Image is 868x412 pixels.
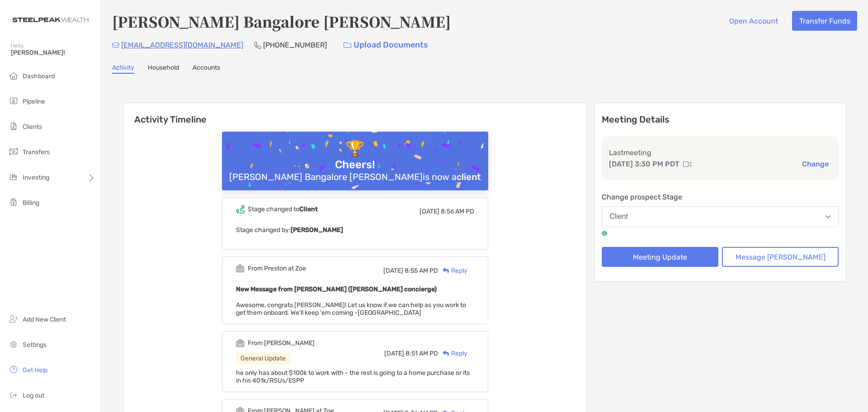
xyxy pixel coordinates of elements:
img: Email Icon [112,43,119,48]
a: Activity [112,64,134,74]
h4: [PERSON_NAME] Bangalore [PERSON_NAME] [112,11,451,32]
span: [DATE] [383,267,403,275]
span: 8:51 AM PD [406,350,438,357]
div: Reply [438,349,467,358]
img: Event icon [236,205,245,213]
img: Reply icon [443,268,449,274]
div: [PERSON_NAME] Bangalore [PERSON_NAME] is now a [226,171,485,182]
img: communication type [683,161,691,168]
span: Add New Client [23,316,66,323]
p: [PHONE_NUMBER] [263,39,327,51]
p: Meeting Details [602,114,839,125]
img: get-help icon [8,364,19,375]
img: Open dropdown arrow [826,215,831,218]
img: Event icon [236,339,245,347]
span: [PERSON_NAME]! [11,49,95,57]
div: Cheers! [331,158,378,171]
button: Transfer Funds [792,11,857,31]
button: Change [799,159,831,169]
span: 8:56 AM PD [441,208,474,215]
span: Awesome, congrats [PERSON_NAME]! Let us know if we can help as you work to get them onboard. We'l... [236,301,466,317]
div: From Preston at Zoe [248,265,306,272]
div: General Update [236,353,290,364]
a: Accounts [193,64,220,74]
div: Reply [438,266,467,275]
span: Dashboard [23,72,55,80]
button: Message [PERSON_NAME] [722,247,839,267]
img: tooltip [602,231,607,236]
div: Client [609,213,628,221]
p: Last meeting [609,147,831,158]
img: settings icon [8,339,19,350]
span: [DATE] [420,208,439,215]
span: Log out [23,392,44,399]
img: button icon [344,42,351,48]
span: Settings [23,341,47,349]
b: [PERSON_NAME] [291,226,343,234]
b: Client [299,205,318,213]
img: pipeline icon [8,95,19,106]
img: investing icon [8,171,19,182]
img: billing icon [8,197,19,208]
img: Reply icon [443,350,449,356]
img: clients icon [8,121,19,132]
span: Billing [23,199,39,207]
span: Investing [23,174,49,181]
button: Open Account [722,11,785,31]
h6: Activity Timeline [123,103,586,125]
p: Stage changed by: [236,224,474,236]
span: Get Help [23,366,47,374]
p: [EMAIL_ADDRESS][DOMAIN_NAME] [121,39,243,51]
img: add_new_client icon [8,313,19,324]
button: Meeting Update [602,247,718,267]
button: Client [602,206,839,227]
img: Event icon [236,264,245,273]
span: 8:55 AM PD [405,267,438,275]
p: [DATE] 3:30 PM PDT [609,158,679,170]
p: Change prospect Stage [602,191,839,203]
a: Household [148,64,179,74]
div: Stage changed to [248,205,318,213]
div: From [PERSON_NAME] [248,339,315,347]
span: Pipeline [23,98,45,105]
span: [DATE] [384,350,404,357]
div: 🏆 [342,140,368,158]
a: Upload Documents [338,35,434,55]
img: logout icon [8,389,19,400]
img: Phone Icon [254,42,261,49]
img: dashboard icon [8,70,19,81]
img: Zoe Logo [11,4,90,36]
span: Clients [23,123,42,131]
b: New Message from [PERSON_NAME] ([PERSON_NAME] concierge) [236,285,437,293]
span: he only has about $100k to work with - the rest is going to a home purchase or its in his 401k/RS... [236,369,470,384]
span: Transfers [23,148,50,156]
b: client [457,171,481,182]
img: transfers icon [8,146,19,157]
img: Confetti [222,132,488,210]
